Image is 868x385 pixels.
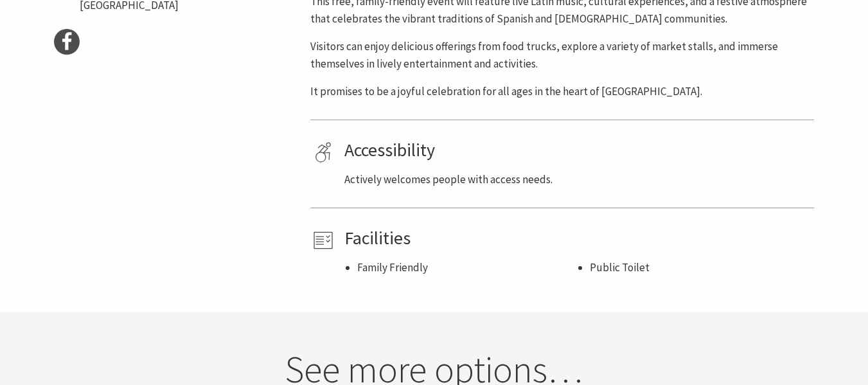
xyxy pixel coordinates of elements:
[310,83,814,100] p: It promises to be a joyful celebration for all ages in the heart of [GEOGRAPHIC_DATA].
[357,259,577,276] li: Family Friendly
[344,139,810,161] h4: Accessibility
[344,228,810,249] h4: Facilities
[310,38,814,73] p: Visitors can enjoy delicious offerings from food trucks, explore a variety of market stalls, and ...
[344,171,810,188] p: Actively welcomes people with access needs.
[590,259,810,276] li: Public Toilet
